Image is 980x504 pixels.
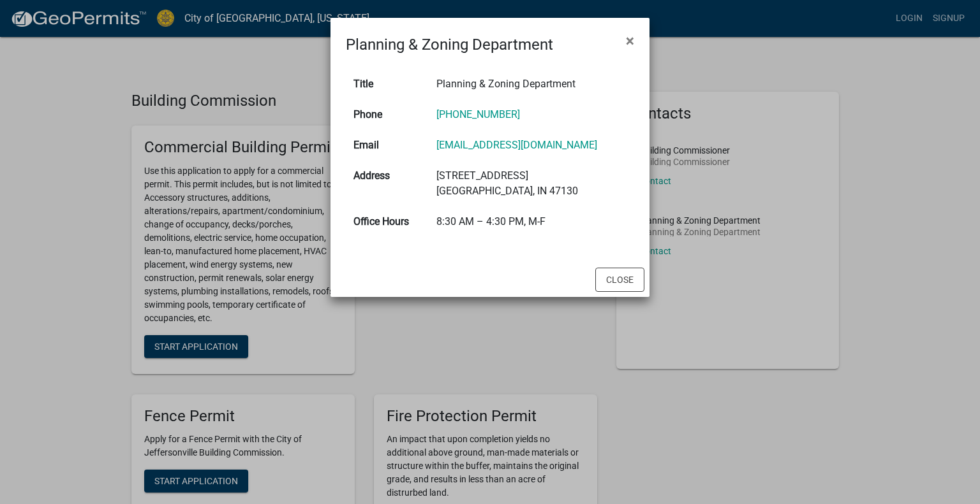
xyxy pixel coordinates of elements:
button: Close [595,268,644,292]
th: Email [346,130,429,161]
button: Close [616,23,644,59]
a: [EMAIL_ADDRESS][DOMAIN_NAME] [436,139,597,151]
th: Title [346,69,429,99]
div: 8:30 AM – 4:30 PM, M-F [436,214,627,229]
h4: Planning & Zoning Department [346,33,553,56]
td: Planning & Zoning Department [429,69,634,99]
th: Phone [346,99,429,130]
td: [STREET_ADDRESS] [GEOGRAPHIC_DATA], IN 47130 [429,161,634,206]
span: × [626,32,634,50]
a: [PHONE_NUMBER] [436,108,520,120]
th: Office Hours [346,206,429,237]
th: Address [346,161,429,206]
